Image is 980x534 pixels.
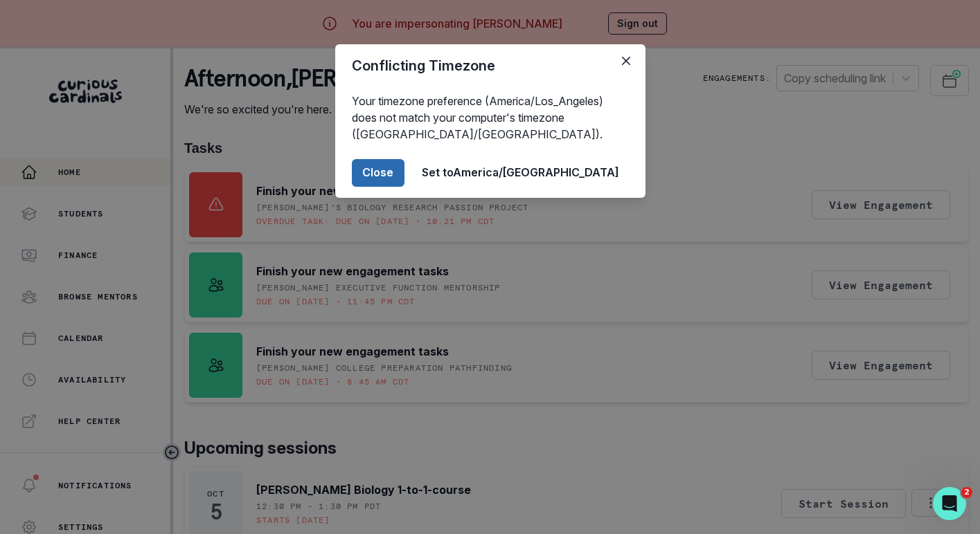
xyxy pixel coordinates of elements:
[413,159,629,187] button: Set toAmerica/[GEOGRAPHIC_DATA]
[933,487,966,520] iframe: Intercom live chat
[352,159,404,187] button: Close
[615,50,637,72] button: Close
[335,87,645,148] div: Your timezone preference (America/Los_Angeles) does not match your computer's timezone ([GEOGRAPH...
[335,44,645,87] header: Conflicting Timezone
[961,487,972,498] span: 2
